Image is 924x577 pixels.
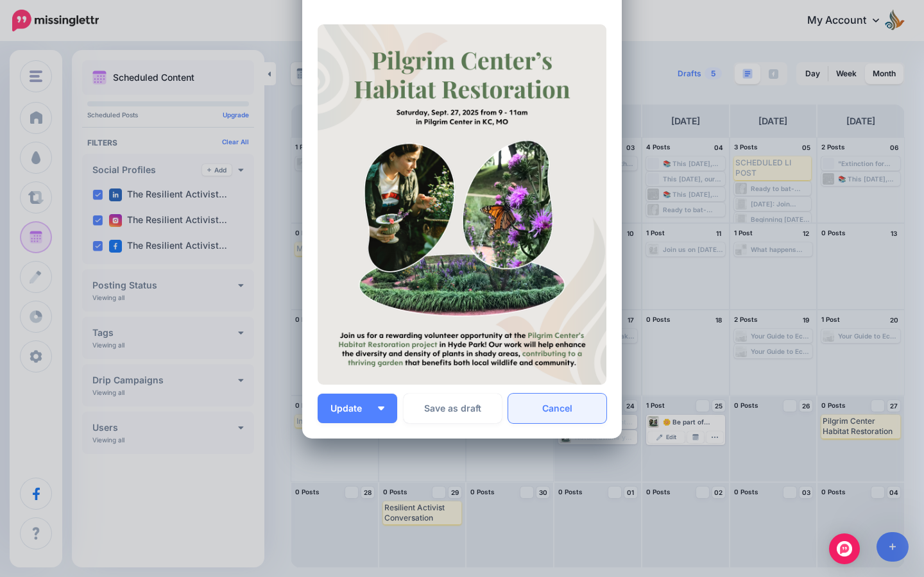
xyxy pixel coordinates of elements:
img: APZSCVC5VUPUWDJIX9F3SZ7SXYDECSU8.png [318,24,606,385]
div: Open Intercom Messenger [829,533,860,564]
span: Update [330,404,372,413]
button: Save as draft [404,394,502,423]
img: arrow-down-white.png [378,406,384,410]
button: Update [318,394,397,423]
a: Cancel [508,394,606,423]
